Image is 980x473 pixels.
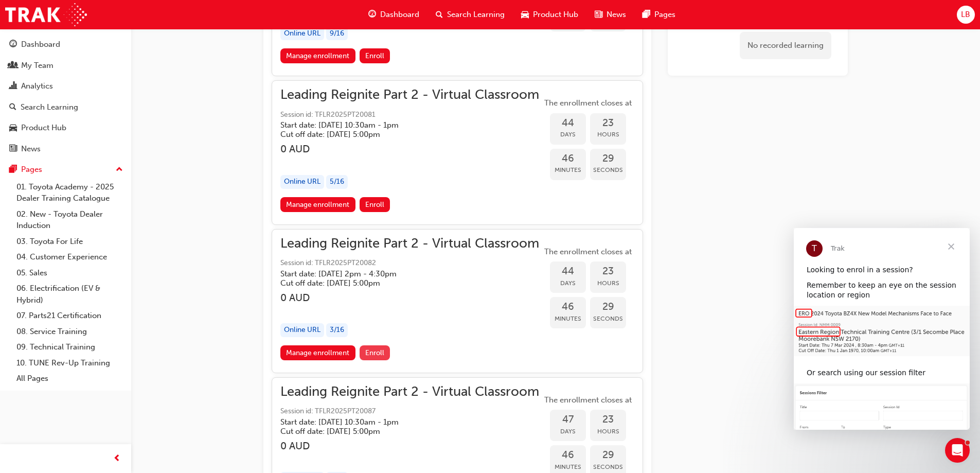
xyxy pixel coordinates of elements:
[280,89,634,216] button: Leading Reignite Part 2 - Virtual ClassroomSession id: TFLR2025PT20081Start date: [DATE] 10:30am ...
[550,449,586,461] span: 46
[360,48,390,63] button: Enroll
[590,426,626,437] span: Hours
[447,9,505,21] span: Search Learning
[280,175,324,189] div: Online URL
[4,98,127,117] a: Search Learning
[654,9,675,21] span: Pages
[4,139,127,159] a: News
[9,82,17,91] span: chart-icon
[595,8,602,21] span: news-icon
[9,124,17,133] span: car-icon
[280,417,523,427] h5: Start date: [DATE] 10:30am - 1pm
[280,257,539,269] span: Session id: TFLR2025PT20082
[590,266,626,277] span: 23
[280,323,324,337] div: Online URL
[607,9,626,21] span: News
[590,129,626,141] span: Hours
[550,461,586,473] span: Minutes
[9,103,16,112] span: search-icon
[21,143,41,155] div: News
[21,39,60,50] div: Dashboard
[280,427,523,436] h5: Cut off date: [DATE] 5:00pm
[9,40,17,49] span: guage-icon
[590,414,626,426] span: 23
[380,9,419,21] span: Dashboard
[280,197,355,212] a: Manage enrollment
[365,200,384,209] span: Enroll
[590,301,626,313] span: 29
[21,101,78,113] div: Search Learning
[12,371,127,387] a: All Pages
[550,129,586,141] span: Days
[360,4,427,25] a: guage-iconDashboard
[326,27,348,41] div: 9 / 16
[634,4,684,25] a: pages-iconPages
[280,440,539,452] h3: 0 AUD
[513,4,586,25] a: car-iconProduct Hub
[533,9,578,21] span: Product Hub
[326,175,348,189] div: 5 / 16
[590,153,626,165] span: 29
[365,348,384,357] span: Enroll
[280,238,539,250] span: Leading Reignite Part 2 - Virtual Classroom
[794,228,970,430] iframe: Intercom live chat message
[21,60,54,72] div: My Team
[280,278,523,288] h5: Cut off date: [DATE] 5:00pm
[427,4,513,25] a: search-iconSearch Learning
[113,452,121,465] span: prev-icon
[12,324,127,340] a: 08. Service Training
[12,249,127,265] a: 04. Customer Experience
[590,313,626,325] span: Seconds
[21,164,42,176] div: Pages
[280,27,324,41] div: Online URL
[961,9,970,21] span: LB
[542,394,634,406] span: The enrollment closes at
[542,97,634,109] span: The enrollment closes at
[9,61,17,71] span: people-icon
[280,238,634,364] button: Leading Reignite Part 2 - Virtual ClassroomSession id: TFLR2025PT20082Start date: [DATE] 2pm - 4:...
[12,234,127,250] a: 03. Toyota For Life
[550,277,586,289] span: Days
[550,313,586,325] span: Minutes
[365,51,384,60] span: Enroll
[5,3,87,26] a: Trak
[280,143,539,155] h3: 0 AUD
[12,179,127,206] a: 01. Toyota Academy - 2025 Dealer Training Catalogue
[21,122,66,134] div: Product Hub
[590,164,626,176] span: Seconds
[12,265,127,281] a: 05. Sales
[280,406,539,417] span: Session id: TFLR2025PT20087
[360,197,390,212] button: Enroll
[4,33,127,160] button: DashboardMy TeamAnalyticsSearch LearningProduct HubNews
[280,120,523,130] h5: Start date: [DATE] 10:30am - 1pm
[116,163,123,177] span: up-icon
[550,266,586,277] span: 44
[360,345,390,360] button: Enroll
[4,118,127,137] a: Product Hub
[542,246,634,258] span: The enrollment closes at
[643,8,650,21] span: pages-icon
[521,8,529,21] span: car-icon
[550,117,586,129] span: 44
[550,426,586,437] span: Days
[326,323,348,337] div: 3 / 16
[9,165,17,174] span: pages-icon
[4,77,127,96] a: Analytics
[280,386,539,398] span: Leading Reignite Part 2 - Virtual Classroom
[4,35,127,54] a: Dashboard
[740,32,831,59] div: No recorded learning
[12,355,127,371] a: 10. TUNE Rev-Up Training
[280,89,539,101] span: Leading Reignite Part 2 - Virtual Classroom
[550,414,586,426] span: 47
[368,8,376,21] span: guage-icon
[280,292,539,304] h3: 0 AUD
[4,160,127,179] button: Pages
[12,206,127,234] a: 02. New - Toyota Dealer Induction
[436,8,443,21] span: search-icon
[586,4,634,25] a: news-iconNews
[945,438,970,463] iframe: Intercom live chat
